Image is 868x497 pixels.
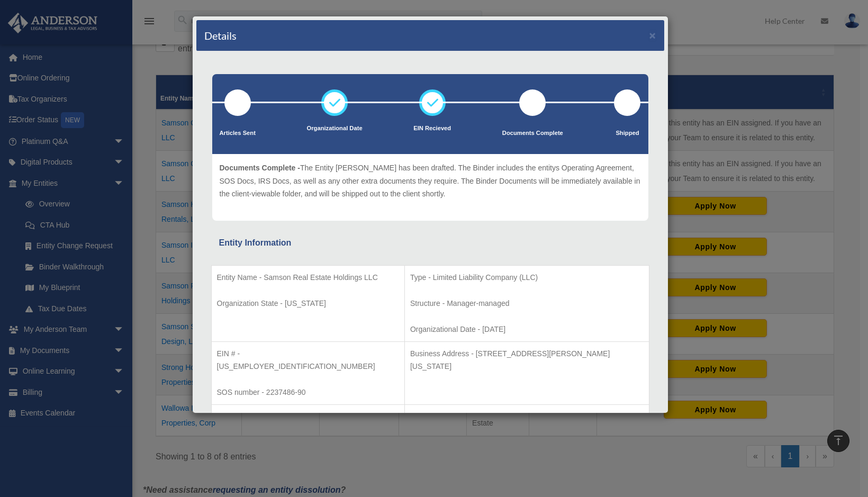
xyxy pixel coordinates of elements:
p: Entity Name - Samson Real Estate Holdings LLC [217,271,399,284]
p: RA Name - FWW Services Inc. [217,410,399,423]
p: The Entity [PERSON_NAME] has been drafted. The Binder includes the entitys Operating Agreement, S... [220,161,641,201]
p: EIN # - [US_EMPLOYER_IDENTIFICATION_NUMBER] [217,347,399,373]
p: Articles Sent [220,128,256,139]
p: Shipped [614,128,640,139]
h4: Details [204,28,237,43]
div: Entity Information [219,236,641,250]
p: Structure - Manager-managed [410,297,644,310]
span: Documents Complete - [220,164,300,172]
button: × [649,30,656,41]
p: RA Address - [STREET_ADDRESS][PERSON_NAME][US_STATE] [410,410,644,423]
p: Organization State - [US_STATE] [217,297,399,310]
p: EIN Recieved [413,123,451,134]
p: Type - Limited Liability Company (LLC) [410,271,644,284]
p: Business Address - [STREET_ADDRESS][PERSON_NAME][US_STATE] [410,347,644,373]
p: Organizational Date - [DATE] [410,323,644,336]
p: Documents Complete [502,128,563,139]
p: SOS number - 2237486-90 [217,386,399,399]
p: Organizational Date [307,123,363,134]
